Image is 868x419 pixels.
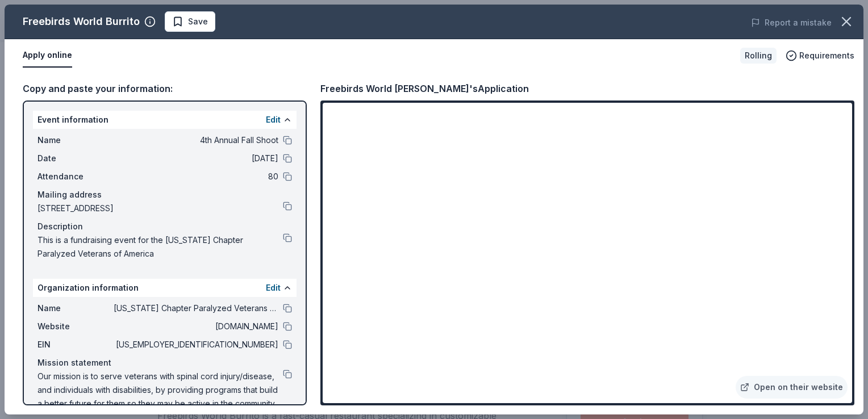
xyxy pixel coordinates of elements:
div: Mission statement [37,356,292,370]
span: 80 [114,170,278,183]
span: Save [188,15,208,28]
button: Save [165,11,215,32]
span: Our mission is to serve veterans with spinal cord injury/disease, and individuals with disabiliti... [37,370,283,410]
span: [DATE] [114,152,278,165]
span: [DOMAIN_NAME] [114,320,278,333]
div: Event information [33,111,297,129]
button: Requirements [786,49,854,62]
span: [STREET_ADDRESS] [37,202,283,215]
div: Freebirds World [PERSON_NAME]'s Application [320,81,529,96]
div: Rolling [740,48,777,64]
button: Report a mistake [751,16,832,30]
div: Description [37,220,292,233]
span: Website [37,320,114,333]
div: Organization information [33,279,297,297]
span: [US_STATE] Chapter Paralyzed Veterans of America [114,301,278,315]
span: 4th Annual Fall Shoot [114,133,278,147]
button: Apply online [23,44,72,68]
button: Edit [266,281,281,295]
span: Attendance [37,170,114,183]
div: Copy and paste your information: [23,81,307,96]
a: Open on their website [736,376,848,399]
span: Requirements [799,49,854,62]
span: This is a fundraising event for the [US_STATE] Chapter Paralyzed Veterans of America [37,233,283,261]
div: Freebirds World Burrito [23,12,140,31]
span: Name [37,133,114,147]
button: Edit [266,113,281,127]
span: Date [37,152,114,165]
span: [US_EMPLOYER_IDENTIFICATION_NUMBER] [114,338,278,351]
div: Mailing address [37,188,292,202]
span: EIN [37,338,114,351]
span: Name [37,301,114,315]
